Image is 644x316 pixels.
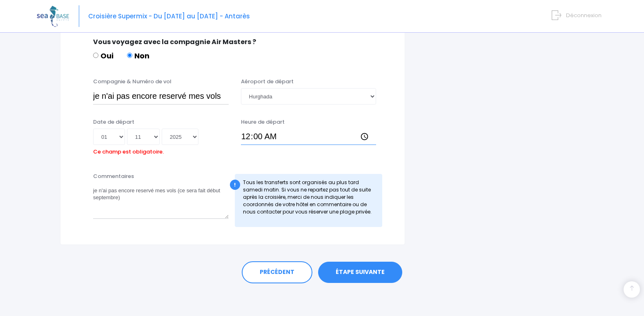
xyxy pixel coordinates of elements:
a: PRÉCÉDENT [242,261,312,283]
label: Non [127,50,149,61]
span: Croisière Supermix - Du [DATE] au [DATE] - Antarès [88,12,250,20]
label: Oui [93,50,114,61]
span: Vous voyagez avec la compagnie Air Masters ? [93,37,256,47]
label: Date de départ [93,118,134,126]
input: Non [127,53,132,58]
div: Tous les transferts sont organisés au plus tard samedi matin. Si vous ne repartez pas tout de sui... [235,174,383,227]
label: Compagnie & Numéro de vol [93,78,172,86]
span: Déconnexion [566,11,602,19]
label: Commentaires [93,172,134,180]
label: Aéroport de départ [241,78,294,86]
input: Oui [93,53,98,58]
div: ! [230,180,240,190]
a: ÉTAPE SUIVANTE [318,262,402,283]
label: Heure de départ [241,118,285,126]
label: Ce champ est obligatoire. [93,145,164,156]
